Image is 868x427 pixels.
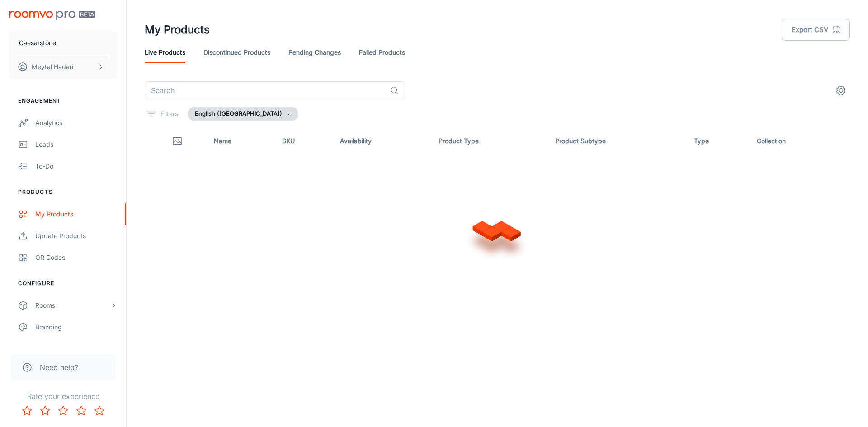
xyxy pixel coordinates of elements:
th: Product Subtype [548,128,687,154]
th: Availability [333,128,431,154]
p: Caesarstone [19,38,56,48]
div: Rooms [35,300,110,310]
th: Type [687,128,750,154]
button: Meytal Hadari [9,55,117,79]
button: settings [832,81,850,99]
th: SKU [275,128,333,154]
button: Rate 1 star [18,402,36,420]
div: QR Codes [35,253,117,263]
div: To-do [35,161,117,171]
button: Rate 3 star [54,402,72,420]
th: Name [207,128,275,154]
a: Pending Changes [288,42,341,63]
a: Live Products [145,42,185,63]
input: Search [145,81,386,99]
div: Branding [35,322,117,332]
button: Caesarstone [9,31,117,55]
button: Rate 2 star [36,402,54,420]
th: Product Type [431,128,548,154]
a: Failed Products [359,42,405,63]
h1: My Products [145,22,210,38]
a: Discontinued Products [203,42,270,63]
div: Analytics [35,118,117,128]
img: Roomvo PRO Beta [9,11,95,20]
div: Texts [35,344,117,354]
p: Meytal Hadari [32,62,73,72]
span: Need help? [40,362,78,373]
svg: Thumbnail [172,136,183,146]
button: English ([GEOGRAPHIC_DATA]) [188,107,298,121]
div: My Products [35,209,117,219]
button: Rate 5 star [90,402,108,420]
th: Collection [750,128,850,154]
button: Export CSV [782,19,850,41]
p: Rate your experience [7,391,119,402]
button: Rate 4 star [72,402,90,420]
div: Leads [35,140,117,150]
div: Update Products [35,231,117,241]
